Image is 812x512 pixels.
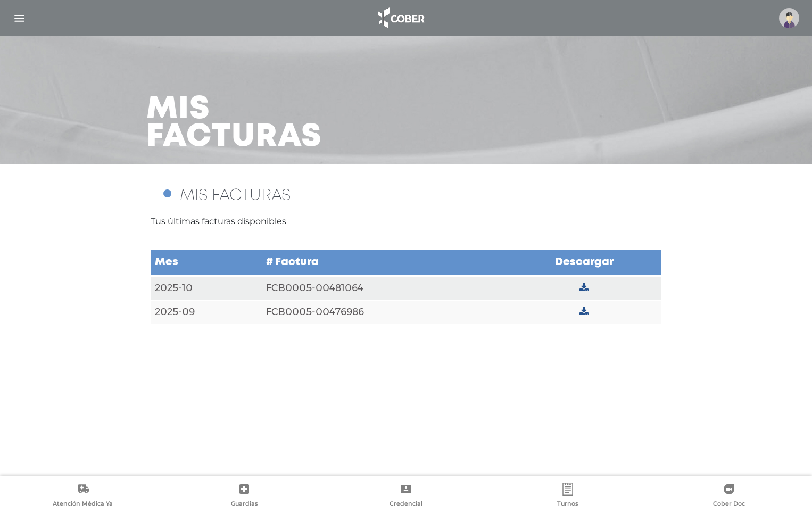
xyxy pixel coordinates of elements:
td: FCB0005-00481064 [262,276,507,300]
td: # Factura [262,250,507,276]
td: FCB0005-00476986 [262,300,507,324]
a: Cober Doc [648,483,810,510]
img: profile-placeholder.svg [779,8,799,28]
span: Turnos [557,500,578,509]
a: Atención Médica Ya [2,483,164,510]
h3: Mis facturas [146,96,322,151]
a: Turnos [487,483,649,510]
span: Atención Médica Ya [53,500,113,509]
span: Credencial [390,500,422,509]
span: MIS FACTURAS [180,188,291,203]
img: logo_cober_home-white.png [372,5,428,31]
td: 2025-10 [151,276,262,300]
a: Credencial [325,483,487,510]
td: Descargar [507,250,661,276]
a: Guardias [164,483,326,510]
td: 2025-09 [151,300,262,324]
span: Cober Doc [713,500,745,509]
img: Cober_menu-lines-white.svg [13,12,26,25]
span: Guardias [231,500,258,509]
p: Tus últimas facturas disponibles [151,215,661,228]
td: Mes [151,250,262,276]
